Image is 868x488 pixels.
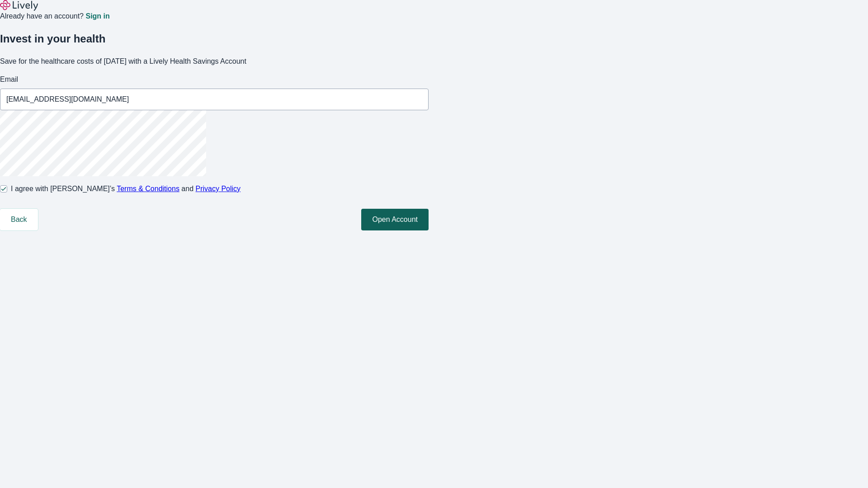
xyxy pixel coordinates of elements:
[117,185,179,192] a: Terms & Conditions
[196,185,241,192] a: Privacy Policy
[85,13,109,20] a: Sign in
[361,209,429,230] button: Open Account
[11,183,241,194] span: I agree with [PERSON_NAME]’s and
